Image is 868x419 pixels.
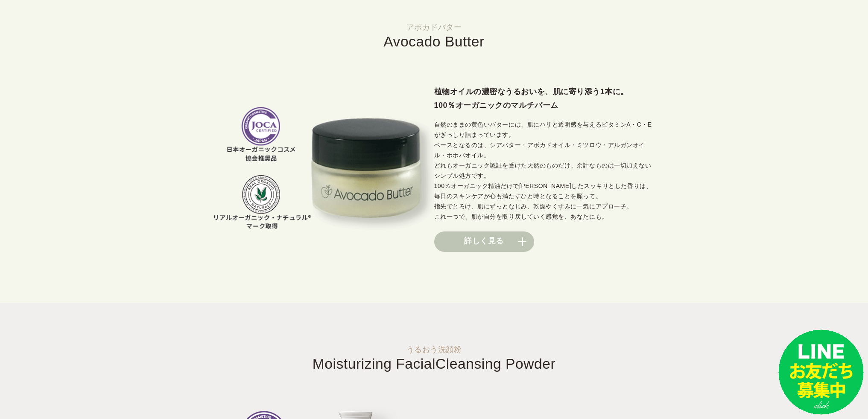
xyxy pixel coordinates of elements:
[214,107,434,230] img: アボカドバター
[434,120,654,222] p: 自然のままの黄色いバターには、肌にハリと透明感を与えるビタミンA・C・Eがぎっしり詰まっています。 ベースとなるのは、シアバター・アボカドオイル・ミツロウ・アルガンオイル・ホホバオイル。 どれも...
[17,346,851,353] small: うるおう洗顔粉
[434,231,534,252] a: 詳しく見る
[313,356,555,372] span: Moisturizing Facial Cleansing Powder
[383,34,485,49] span: Avocado Butter
[778,329,864,415] img: small_line.png
[17,23,851,31] small: アボカドバター
[434,85,654,113] h3: 植物オイルの濃密なうるおいを、肌に寄り添う1本に。 100％オーガニックのマルチバーム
